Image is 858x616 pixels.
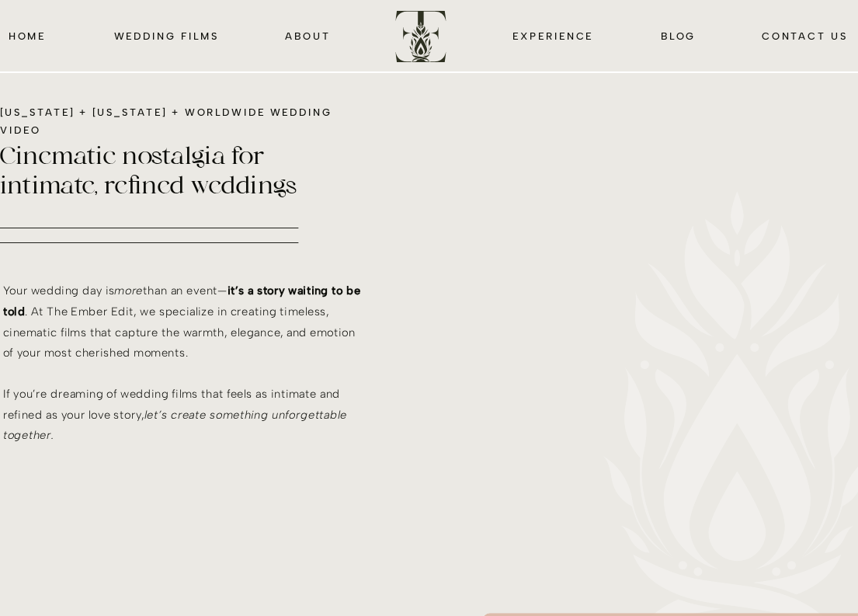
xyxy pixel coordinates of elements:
[760,27,849,44] a: CONTACT us
[510,27,596,44] a: EXPERIENCE
[3,281,365,454] p: Your wedding day is than an event— . At The Ember Edit, we specialize in creating timeless, cinem...
[112,27,221,44] a: wedding films
[6,27,47,44] a: HOME
[3,408,347,442] i: let’s create something unforgettable together.
[114,284,143,297] i: more
[284,27,331,44] a: about
[3,284,361,318] b: it’s a story waiting to be told
[660,27,696,44] a: blog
